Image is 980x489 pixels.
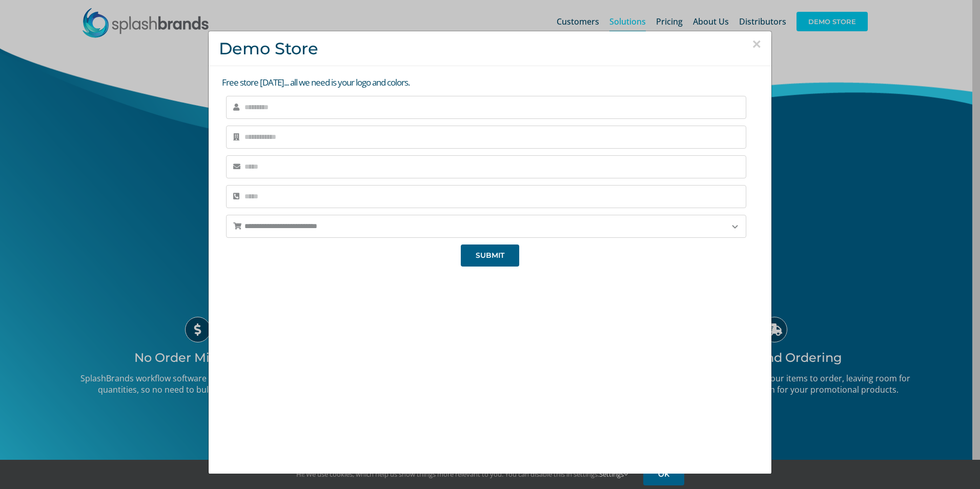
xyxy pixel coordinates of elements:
button: SUBMIT [461,244,519,267]
iframe: SplashBrands Demo Store Overview [321,274,659,464]
span: SUBMIT [476,251,504,260]
button: Close [752,36,761,52]
p: Free store [DATE]... all we need is your logo and colors. [222,76,761,89]
h3: Demo Store [219,39,761,58]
